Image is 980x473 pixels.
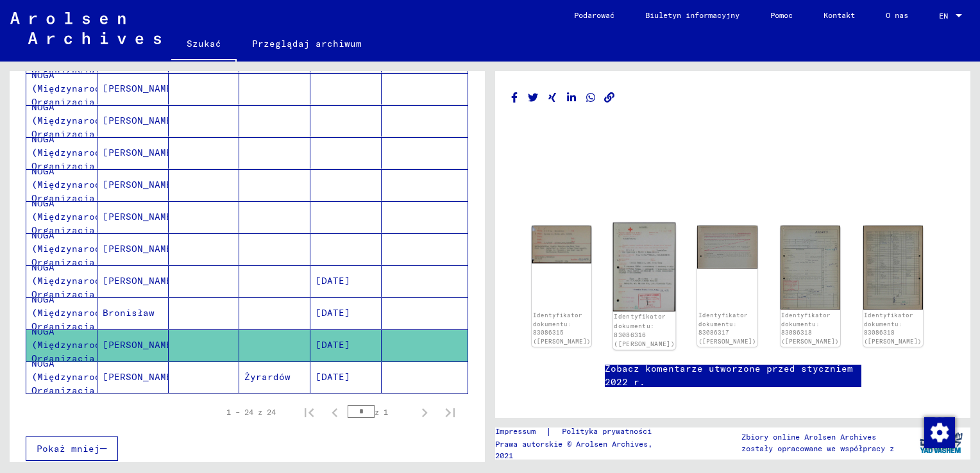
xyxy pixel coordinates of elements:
[26,265,97,297] mat-cell: NOGA (Międzynarodowa Organizacja T
[546,90,559,106] button: Udostępnij na Xing
[97,73,169,104] mat-cell: [PERSON_NAME]
[546,425,552,438] font: |
[527,90,540,106] button: Udostępnij na Twitterze
[26,297,97,329] mat-cell: NOGA (Międzynarodowa Organizacja T
[26,137,97,169] mat-cell: NOGA (Międzynarodowa Organizacja T
[226,406,276,418] div: 1 – 24 z 24
[310,265,382,297] mat-cell: [DATE]
[412,399,437,425] button: Następna strona
[97,169,169,201] mat-cell: [PERSON_NAME]
[917,427,965,459] img: yv_logo.png
[26,436,118,461] button: Pokaż mniej
[532,226,591,263] img: 001.jpg
[614,313,675,347] a: Identyfikator dokumentu: 83086316 ([PERSON_NAME])
[97,201,169,233] mat-cell: [PERSON_NAME]
[495,438,673,461] p: Prawa autorskie © Arolsen Archives, 2021
[26,73,97,104] mat-cell: NOGA (Międzynarodowa Organizacja T
[97,137,169,169] mat-cell: [PERSON_NAME]
[97,297,169,329] mat-cell: Bronisław
[552,425,667,438] a: Polityka prywatności
[698,311,756,345] a: Identyfikator dokumentu: 83086317 ([PERSON_NAME])
[97,105,169,137] mat-cell: [PERSON_NAME]
[239,361,310,393] mat-cell: Żyrardów
[10,12,161,44] img: Arolsen_neg.svg
[296,399,322,425] button: Pierwsza strona
[613,223,676,311] img: 001.jpg
[375,407,388,417] font: z 1
[37,443,100,454] span: Pokaż mniej
[171,28,237,62] a: Szukać
[310,329,382,361] mat-cell: [DATE]
[322,399,348,425] button: Poprzednia strona
[697,226,757,269] img: 001.jpg
[924,417,955,448] img: Zmienianie zgody
[26,201,97,233] mat-cell: NOGA (Międzynarodowa Organizacja T
[437,399,463,425] button: Ostatnia strona
[97,329,169,361] mat-cell: [PERSON_NAME]
[26,169,97,201] mat-cell: NOGA (Międzynarodowa Organizacja T
[97,233,169,265] mat-cell: [PERSON_NAME]
[781,226,840,310] img: 001.jpg
[26,329,97,361] mat-cell: NOGA (Międzynarodowa Organizacja T
[26,105,97,137] mat-cell: NOGA (Międzynarodowa Organizacja T
[310,297,382,329] mat-cell: [DATE]
[864,311,922,345] a: Identyfikator dokumentu: 83086318 ([PERSON_NAME])
[533,311,591,345] a: Identyfikator dokumentu: 83086315 ([PERSON_NAME])
[310,361,382,393] mat-cell: [DATE]
[863,226,923,310] img: 002.jpg
[495,425,546,438] a: Impressum
[741,431,894,443] p: Zbiory online Arolsen Archives
[97,265,169,297] mat-cell: [PERSON_NAME]
[605,362,861,389] a: Zobacz komentarze utworzone przed styczniem 2022 r.
[584,90,598,106] button: Udostępnij na WhatsApp
[97,361,169,393] mat-cell: [PERSON_NAME]
[603,90,616,106] button: Kopiuj link
[741,443,894,454] p: zostały opracowane we współpracy z
[26,233,97,265] mat-cell: NOGA (Międzynarodowa Organizacja T
[939,12,953,21] span: EN
[781,311,839,345] a: Identyfikator dokumentu: 83086318 ([PERSON_NAME])
[26,361,97,393] mat-cell: NOGA (Międzynarodowa Organizacja T
[237,28,377,59] a: Przeglądaj archiwum
[565,90,579,106] button: Udostępnij na LinkedIn
[508,90,521,106] button: Udostępnij na Facebooku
